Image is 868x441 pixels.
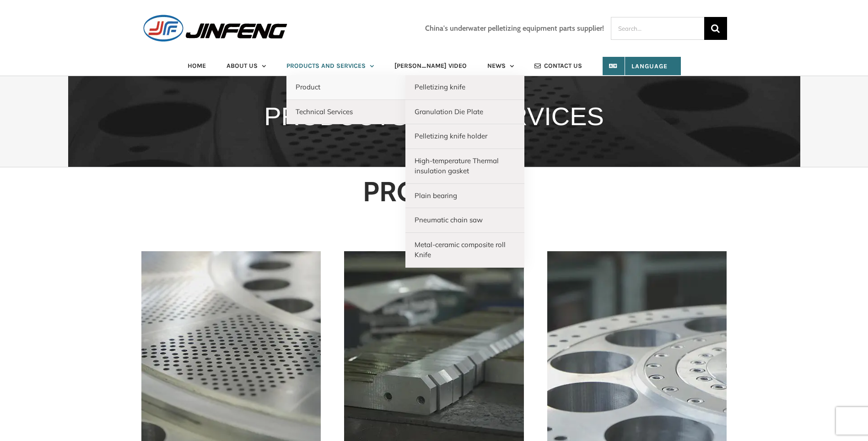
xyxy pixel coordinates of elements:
span: Pelletizing knife holder [415,132,487,140]
a: High-temperature Thermal insulation gasket [405,149,524,184]
a: jf75 [547,250,727,261]
a: PRODUCTS AND SERVICES [286,57,374,75]
span: Pelletizing knife [415,83,465,91]
a: jf76 [344,250,524,261]
h1: PRODUCTS AND SERVICES [14,97,854,136]
h2: PRODUCTS [141,176,727,207]
span: Granulation Die Plate [415,107,483,116]
a: NEWS [487,57,514,75]
a: Pneumatic chain saw [405,208,524,233]
a: jf77 [141,250,321,261]
span: Plain bearing [415,191,457,200]
span: Product [296,83,320,91]
a: CONTACT US [534,57,582,75]
img: JINFENG Logo [141,14,289,43]
span: Pneumatic chain saw [415,215,483,224]
a: HOME [188,57,206,75]
span: ABOUT US [226,63,258,69]
a: Metal-ceramic composite roll Knife [405,233,524,268]
nav: Main Menu [141,57,727,75]
a: Product [286,75,405,100]
h3: China's underwater pelletizing equipment parts supplier! [425,24,604,33]
span: PRODUCTS AND SERVICES [286,63,366,69]
a: Pelletizing knife [405,75,524,100]
span: Technical Services [296,107,353,116]
span: HOME [188,63,206,69]
span: Language [616,62,668,70]
a: Plain bearing [405,184,524,209]
a: Granulation Die Plate [405,100,524,125]
a: ABOUT US [226,57,266,75]
span: NEWS [487,63,506,69]
a: Pelletizing knife holder [405,124,524,149]
span: High-temperature Thermal insulation gasket [415,156,499,176]
a: [PERSON_NAME] VIDEO [394,57,467,75]
input: Search [704,17,727,40]
nav: Breadcrumb [14,136,854,146]
input: Search... [611,17,704,40]
span: [PERSON_NAME] VIDEO [394,63,467,69]
span: Metal-ceramic composite roll Knife [415,240,506,259]
span: CONTACT US [544,63,582,69]
a: Technical Services [286,100,405,125]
